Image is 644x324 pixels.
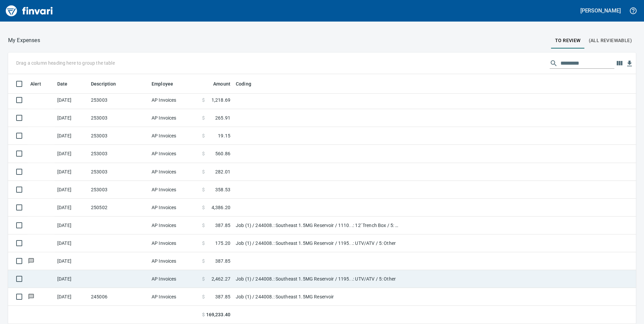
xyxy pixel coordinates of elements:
h5: [PERSON_NAME] [580,7,621,14]
td: [DATE] [55,91,88,109]
img: Finvari [4,3,55,19]
td: [DATE] [55,270,88,288]
span: Amount [213,80,230,88]
span: Has messages [28,294,35,299]
td: Job (1) / 244008.: Southeast 1.5MG Reservoir / 1195. .: UTV/ATV / 5: Other [233,234,401,252]
span: 265.91 [215,115,230,121]
span: Employee [152,80,182,88]
span: 2,462.27 [212,276,230,282]
td: AP Invoices [149,181,199,199]
td: [DATE] [55,252,88,270]
span: Amount [204,80,230,88]
span: 169,233.40 [206,311,230,318]
td: 250502 [88,199,149,217]
span: Coding [236,80,251,88]
td: AP Invoices [149,109,199,127]
td: AP Invoices [149,199,199,217]
span: 175.20 [215,240,230,247]
nav: breadcrumb [8,36,40,44]
span: $ [202,168,205,175]
span: $ [202,97,205,103]
td: AP Invoices [149,234,199,252]
td: 253003 [88,145,149,163]
button: [PERSON_NAME] [579,5,622,16]
td: 253003 [88,181,149,199]
td: 253003 [88,127,149,145]
td: Job (1) / 244008.: Southeast 1.5MG Reservoir / 1195. .: UTV/ATV / 5: Other [233,270,401,288]
td: Job (1) / 244008.: Southeast 1.5MG Reservoir [233,288,401,306]
span: 358.53 [215,186,230,193]
span: $ [202,276,205,282]
span: To Review [555,36,581,45]
td: Job (1) / 244008.: Southeast 1.5MG Reservoir / 1110. .: 12' Trench Box / 5: Other [233,217,401,234]
td: [DATE] [55,288,88,306]
span: $ [202,293,205,300]
span: $ [202,204,205,211]
span: (All Reviewable) [589,36,632,45]
td: [DATE] [55,163,88,181]
span: $ [202,311,205,318]
span: 387.85 [215,293,230,300]
span: 282.01 [215,168,230,175]
td: AP Invoices [149,288,199,306]
td: [DATE] [55,109,88,127]
span: Description [91,80,125,88]
td: AP Invoices [149,163,199,181]
td: [DATE] [55,199,88,217]
td: AP Invoices [149,91,199,109]
span: $ [202,222,205,229]
span: Description [91,80,116,88]
span: 387.85 [215,222,230,229]
td: AP Invoices [149,270,199,288]
span: 4,386.20 [212,204,230,211]
span: 19.15 [218,132,230,139]
span: 387.85 [215,258,230,264]
p: Drag a column heading here to group the table [16,60,115,66]
span: $ [202,150,205,157]
td: [DATE] [55,145,88,163]
td: [DATE] [55,181,88,199]
span: Date [57,80,76,88]
span: $ [202,132,205,139]
td: [DATE] [55,217,88,234]
span: $ [202,186,205,193]
td: AP Invoices [149,217,199,234]
span: Alert [30,80,50,88]
span: $ [202,240,205,247]
span: Alert [30,80,41,88]
span: $ [202,258,205,264]
td: 253003 [88,109,149,127]
td: 245006 [88,288,149,306]
td: [DATE] [55,234,88,252]
td: AP Invoices [149,145,199,163]
span: $ [202,115,205,121]
td: [DATE] [55,127,88,145]
td: 253003 [88,91,149,109]
td: AP Invoices [149,127,199,145]
td: AP Invoices [149,252,199,270]
button: Choose columns to display [614,58,624,68]
td: 253003 [88,163,149,181]
span: Date [57,80,68,88]
p: My Expenses [8,36,40,44]
button: Download Table [624,59,635,69]
span: Has messages [28,259,35,263]
span: 1,218.69 [212,97,230,103]
span: Employee [152,80,173,88]
span: Coding [236,80,260,88]
span: 560.86 [215,150,230,157]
